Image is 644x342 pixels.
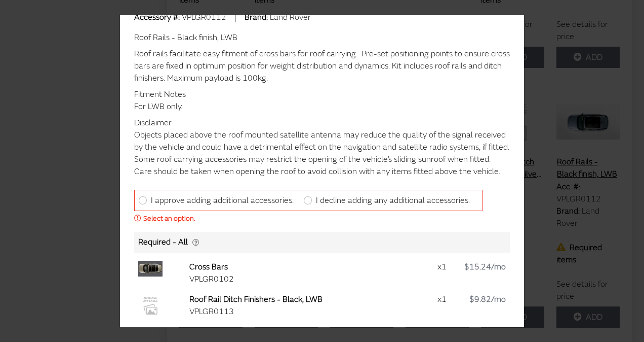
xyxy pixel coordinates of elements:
[134,117,172,129] label: Disclaimer
[134,88,186,100] label: Fitment Notes
[437,293,452,305] div: x1
[189,273,425,285] div: VPLGR0102
[189,261,425,273] div: Cross Bars
[270,12,311,22] span: Land Rover
[189,293,425,305] div: Roof Rail Ditch Finishers - Black, LWB
[437,261,452,273] div: x1
[134,129,510,178] div: Objects placed above the roof mounted satellite antenna may reduce the quality of the signal rece...
[151,194,294,207] label: I approve adding additional accessories.
[182,12,226,22] span: VPLGR0112
[138,261,163,277] img: Image for Cross Bars
[138,237,188,247] span: Required - All
[464,261,506,273] div: $15.24/mo
[134,100,510,113] div: For LWB only.
[189,305,425,318] div: VPLGR0113
[134,11,180,23] label: Accessory #:
[134,213,510,224] div: Select an option.
[234,12,236,22] span: |
[245,11,268,23] label: Brand:
[134,48,510,84] div: Roof rails facilitate easy fitment of cross bars for roof carrying. Pre-set positioning points to...
[464,293,506,305] div: $9.82/mo
[134,31,510,44] div: Roof Rails - Black finish, LWB
[138,293,163,318] img: Image for Roof Rail Ditch Finishers - Black, LWB
[316,194,470,207] label: I decline adding any additional accessories.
